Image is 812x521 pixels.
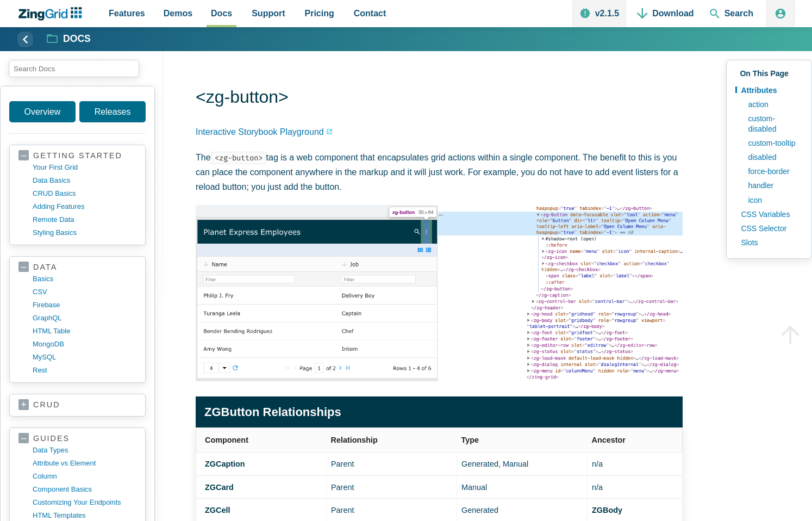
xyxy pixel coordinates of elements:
[33,351,136,364] a: MySQL
[109,6,145,21] span: Features
[252,6,285,21] span: Support
[33,213,136,226] a: remote data
[735,207,803,221] a: CSS Variables
[33,338,136,351] a: MongoDB
[735,235,803,250] a: Slots
[327,428,457,453] th: Relationship
[63,34,91,44] strong: Docs
[33,470,136,483] a: column
[196,150,683,195] p: The tag is a web component that encapsulates grid actions within a single component. The benefit ...
[196,396,683,427] caption: ZGButton Relationships
[18,433,136,444] a: guides
[33,364,136,377] a: rest
[164,6,192,21] span: Demos
[18,151,136,161] a: getting started
[33,496,136,509] a: customizing your endpoints
[211,6,232,21] span: Docs
[457,476,588,499] td: Manual
[33,483,136,496] a: component basics
[588,428,683,453] th: Ancestor
[196,86,683,110] h1: <zg-button>
[33,200,136,213] a: adding features
[196,125,333,139] a: Interactive Storybook Playground
[327,476,457,499] td: Parent
[33,444,136,457] a: data types
[205,506,230,514] a: ZGCell
[205,483,234,492] a: ZGCard
[327,453,457,476] td: Parent
[305,6,334,21] span: Pricing
[196,428,327,453] th: Component
[33,187,136,200] a: CRUD basics
[742,150,803,164] a: disabled
[742,111,803,135] a: custom-disabled
[735,221,803,235] a: CSS Selector
[9,101,76,122] a: Overview
[17,7,88,21] a: ZingChart Logo. Click to return to the homepage
[33,174,136,187] a: data basics
[211,152,266,164] code: <zg-button>
[33,299,136,312] a: firebase
[33,161,136,174] a: your first grid
[735,83,803,97] a: Attributes
[79,101,146,122] a: Releases
[354,6,386,21] span: Contact
[205,460,245,468] a: ZGCaption
[457,453,588,476] td: Generated, Manual
[33,325,136,338] a: HTML table
[592,506,622,514] a: ZGBody
[742,136,803,150] a: custom-tooltip
[9,60,139,77] input: search input
[33,312,136,325] a: GraphQL
[33,226,136,239] a: styling basics
[742,97,803,111] a: action
[457,428,588,453] th: Type
[588,476,683,499] td: n/a
[18,262,136,272] a: data
[742,164,803,178] a: force-border
[33,272,136,286] a: basics
[742,178,803,193] a: handler
[196,205,683,381] img: Image of the DOM relationship for the zg-button web component tag
[33,457,136,470] a: Attribute vs Element
[588,453,683,476] td: n/a
[47,33,91,46] a: Docs
[33,286,136,299] a: CSV
[742,193,803,207] a: icon
[18,400,136,411] a: crud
